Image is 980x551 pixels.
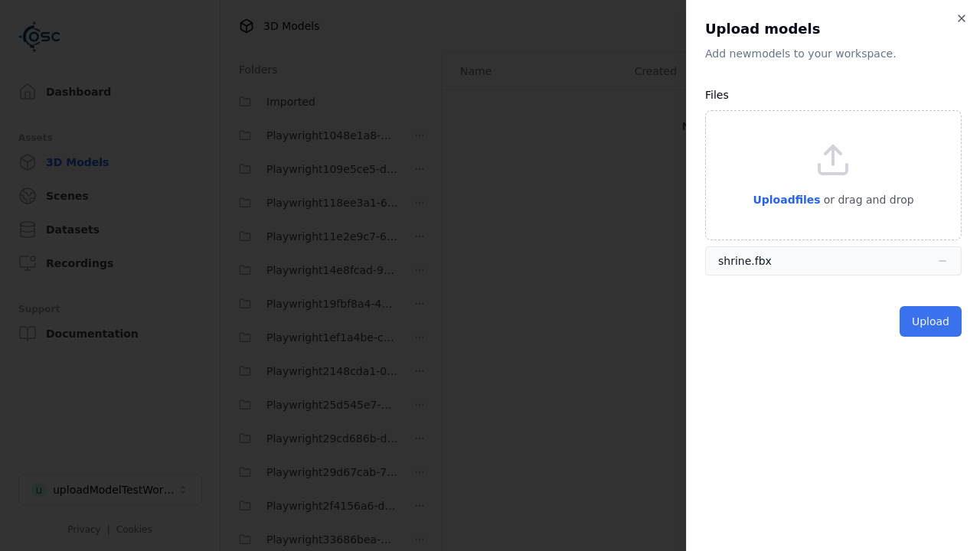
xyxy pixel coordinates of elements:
[705,46,962,61] p: Add new model s to your workspace.
[718,253,772,269] div: shrine.fbx
[705,18,962,40] h2: Upload models
[753,194,820,206] span: Upload files
[821,191,914,209] p: or drag and drop
[705,89,729,101] label: Files
[900,306,962,337] button: Upload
